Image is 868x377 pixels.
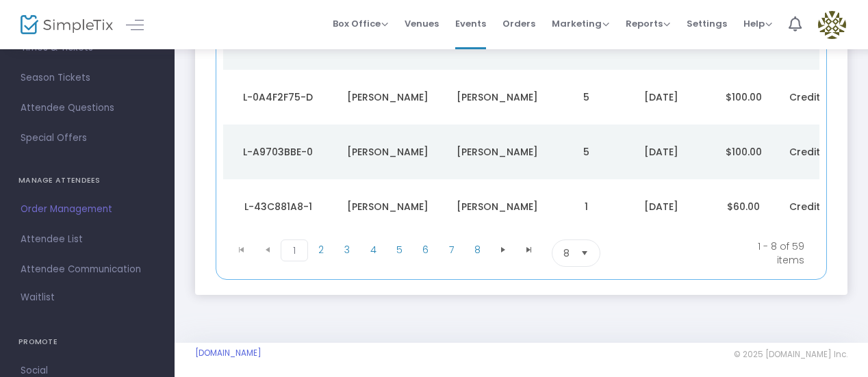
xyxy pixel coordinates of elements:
[21,69,154,87] span: Season Tickets
[21,291,55,304] span: Waitlist
[687,6,727,41] span: Settings
[563,246,570,260] span: 8
[18,328,156,356] h4: PROMOTE
[626,17,670,30] span: Reports
[227,200,329,213] div: L-43C881A8-1
[502,6,535,41] span: Orders
[624,145,699,159] div: 8/2/2025
[412,239,438,260] span: Page 6
[333,17,388,30] span: Box Office
[490,239,516,260] span: Go to the next page
[743,17,772,30] span: Help
[464,239,490,260] span: Page 8
[702,70,784,125] td: $100.00
[195,348,261,359] a: [DOMAIN_NAME]
[334,239,360,260] span: Page 3
[21,261,154,278] span: Attendee Communication
[552,125,620,179] td: 5
[21,231,154,248] span: Attendee List
[624,90,699,104] div: 6/23/2025
[552,70,620,125] td: 5
[360,239,386,260] span: Page 4
[516,239,542,260] span: Go to the last page
[18,167,156,194] h4: MANAGE ATTENDEES
[336,90,439,104] div: Dan
[789,200,848,213] span: Credit Card
[386,239,412,260] span: Page 5
[438,239,464,260] span: Page 7
[524,244,535,255] span: Go to the last page
[446,90,548,104] div: McCammon
[308,239,334,260] span: Page 2
[227,90,329,104] div: L-0A4F2F75-D
[21,200,154,218] span: Order Management
[702,125,784,179] td: $100.00
[552,17,609,30] span: Marketing
[336,145,439,159] div: Daniel
[624,200,699,213] div: 6/23/2025
[789,145,848,159] span: Credit Card
[702,179,784,234] td: $60.00
[455,6,486,41] span: Events
[405,6,439,41] span: Venues
[281,239,308,261] span: Page 1
[736,239,804,267] kendo-pager-info: 1 - 8 of 59 items
[446,145,548,159] div: Pooler
[552,179,620,234] td: 1
[575,240,594,266] button: Select
[789,90,848,104] span: Credit Card
[21,129,154,147] span: Special Offers
[498,244,509,255] span: Go to the next page
[446,200,548,213] div: Tosti
[227,145,329,159] div: L-A9703BBE-0
[336,200,439,213] div: David
[21,99,154,117] span: Attendee Questions
[734,349,847,360] span: © 2025 [DOMAIN_NAME] Inc.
